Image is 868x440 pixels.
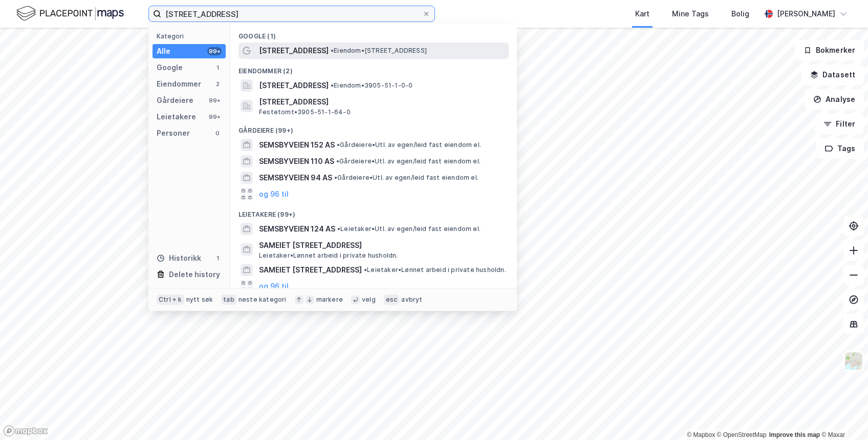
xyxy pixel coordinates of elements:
[362,296,376,304] div: velg
[769,431,820,438] a: Improve this map
[635,8,649,20] div: Kart
[717,431,767,438] a: OpenStreetMap
[815,114,864,134] button: Filter
[259,223,335,235] span: SEMSBYVEIEN 124 AS
[334,174,479,182] span: Gårdeiere • Utl. av egen/leid fast eiendom el.
[157,111,196,123] div: Leietakere
[230,24,517,43] div: Google (1)
[157,295,184,305] div: Ctrl + k
[817,391,868,440] iframe: Chat Widget
[259,252,398,260] span: Leietaker • Lønnet arbeid i private husholdn.
[157,45,170,57] div: Alle
[213,64,222,72] div: 1
[259,264,362,276] span: SAMEIET [STREET_ADDRESS]
[316,296,343,304] div: markere
[687,431,715,438] a: Mapbox
[337,141,481,149] span: Gårdeiere • Utl. av egen/leid fast eiendom el.
[259,172,332,184] span: SEMSBYVEIEN 94 AS
[169,268,220,281] div: Delete history
[331,47,427,55] span: Eiendom • [STREET_ADDRESS]
[364,266,367,274] span: •
[817,391,868,440] div: Kontrollprogram for chat
[777,8,835,20] div: [PERSON_NAME]
[213,254,222,262] div: 1
[334,174,337,181] span: •
[259,155,334,167] span: SEMSBYVEIEN 110 AS
[161,6,422,22] input: Søk på adresse, matrikkel, gårdeiere, leietakere eller personer
[238,296,287,304] div: neste kategori
[795,40,864,60] button: Bokmerker
[259,96,505,108] span: [STREET_ADDRESS]
[259,108,351,116] span: Festetomt • 3905-51-1-64-0
[331,81,334,89] span: •
[844,351,863,371] img: Z
[213,129,222,137] div: 0
[259,280,289,292] button: og 96 til
[336,157,481,165] span: Gårdeiere • Utl. av egen/leid fast eiendom el.
[157,78,201,90] div: Eiendommer
[259,188,289,200] button: og 96 til
[801,65,864,85] button: Datasett
[805,89,864,110] button: Analyse
[364,266,506,274] span: Leietaker • Lønnet arbeid i private husholdn.
[331,47,334,54] span: •
[157,127,190,139] div: Personer
[259,45,329,57] span: [STREET_ADDRESS]
[259,79,329,92] span: [STREET_ADDRESS]
[336,157,339,165] span: •
[337,225,481,233] span: Leietaker • Utl. av egen/leid fast eiendom el.
[157,61,183,74] div: Google
[157,94,193,107] div: Gårdeiere
[3,425,48,437] a: Mapbox homepage
[157,252,201,264] div: Historikk
[230,118,517,137] div: Gårdeiere (99+)
[672,8,709,20] div: Mine Tags
[259,139,335,151] span: SEMSBYVEIEN 152 AS
[16,5,124,23] img: logo.f888ab2527a4732fd821a326f86c7f29.svg
[259,239,505,252] span: SAMEIET [STREET_ADDRESS]
[207,113,222,121] div: 99+
[731,8,749,20] div: Bolig
[221,295,236,305] div: tab
[230,59,517,77] div: Eiendommer (2)
[331,81,413,90] span: Eiendom • 3905-51-1-0-0
[207,96,222,104] div: 99+
[207,47,222,55] div: 99+
[186,296,213,304] div: nytt søk
[816,138,864,159] button: Tags
[384,295,400,305] div: esc
[157,32,226,40] div: Kategori
[337,225,340,233] span: •
[401,296,422,304] div: avbryt
[230,202,517,221] div: Leietakere (99+)
[213,80,222,88] div: 2
[337,141,340,149] span: •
